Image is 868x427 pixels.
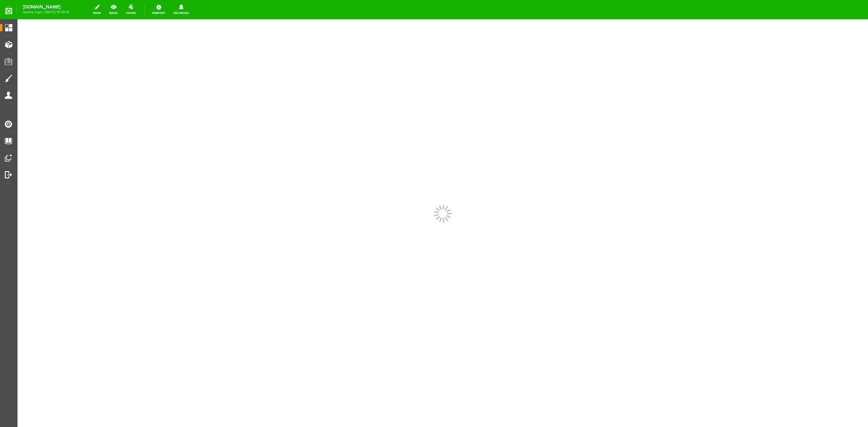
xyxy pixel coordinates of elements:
a: wijzig [89,3,105,16]
a: bekijk [105,3,121,16]
span: laatste login: [DATE] 19:39:16 [23,11,69,14]
a: online [122,3,140,16]
a: Assistent [148,3,169,16]
strong: [DOMAIN_NAME] [23,5,69,9]
a: Meldingen [170,3,193,16]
